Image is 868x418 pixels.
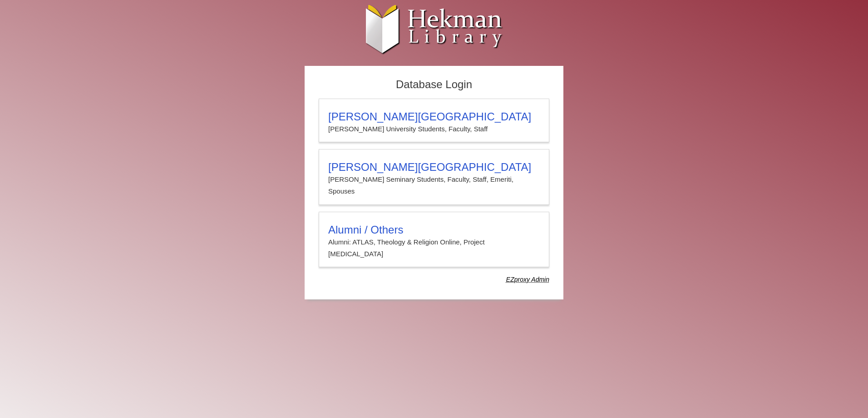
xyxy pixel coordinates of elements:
[328,236,540,260] p: Alumni: ATLAS, Theology & Religion Online, Project [MEDICAL_DATA]
[314,75,554,94] h2: Database Login
[328,224,540,236] h3: Alumni / Others
[328,110,540,123] h3: [PERSON_NAME][GEOGRAPHIC_DATA]
[319,99,549,142] a: [PERSON_NAME][GEOGRAPHIC_DATA][PERSON_NAME] University Students, Faculty, Staff
[319,149,549,205] a: [PERSON_NAME][GEOGRAPHIC_DATA][PERSON_NAME] Seminary Students, Faculty, Staff, Emeriti, Spouses
[328,123,540,135] p: [PERSON_NAME] University Students, Faculty, Staff
[328,174,540,198] p: [PERSON_NAME] Seminary Students, Faculty, Staff, Emeriti, Spouses
[506,276,549,283] dfn: Use Alumni login
[328,224,540,260] summary: Alumni / OthersAlumni: ATLAS, Theology & Religion Online, Project [MEDICAL_DATA]
[328,161,540,174] h3: [PERSON_NAME][GEOGRAPHIC_DATA]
